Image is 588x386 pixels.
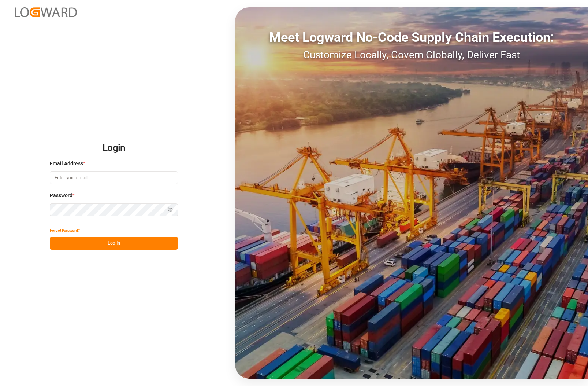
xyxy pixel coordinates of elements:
span: Email Address [50,160,83,168]
input: Enter your email [50,171,178,184]
span: Password [50,192,72,199]
img: Logward_new_orange.png [15,7,77,17]
div: Meet Logward No-Code Supply Chain Execution: [235,27,588,47]
h2: Login [50,136,178,160]
div: Customize Locally, Govern Globally, Deliver Fast [235,47,588,63]
button: Forgot Password? [50,224,80,237]
button: Log In [50,237,178,250]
